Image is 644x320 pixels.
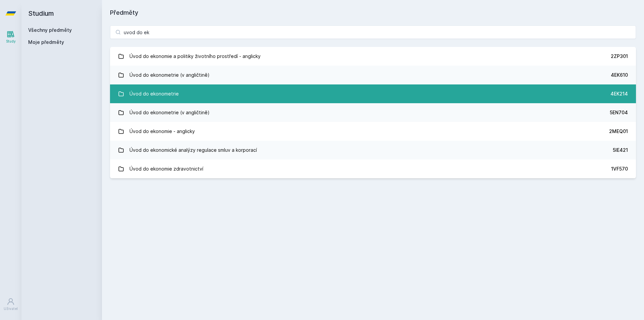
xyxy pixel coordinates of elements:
a: Study [1,27,20,47]
a: Úvod do ekonomie - anglicky 2MEQ01 [110,122,636,141]
a: Úvod do ekonometrie 4EK214 [110,84,636,103]
div: Úvod do ekonometrie (v angličtině) [129,68,210,82]
a: Úvod do ekonomie a politiky životního prostředí - anglicky 2ZP301 [110,47,636,66]
div: Study [6,39,16,44]
div: 1VF570 [611,166,628,172]
a: Úvod do ekonometrie (v angličtině) 4EK610 [110,66,636,84]
a: Všechny předměty [28,27,72,33]
div: 4EK610 [611,72,628,78]
input: Název nebo ident předmětu… [110,25,636,39]
div: 5IE421 [613,147,628,153]
div: Úvod do ekonomie - anglicky [129,125,195,138]
span: Moje předměty [28,39,64,46]
div: Úvod do ekonometrie (v angličtině) [129,106,210,119]
div: Úvod do ekonometrie [129,87,179,101]
a: Úvod do ekonometrie (v angličtině) 5EN704 [110,103,636,122]
div: Úvod do ekonomie zdravotnictví [129,162,203,176]
a: Úvod do ekonomie zdravotnictví 1VF570 [110,159,636,178]
div: Uživatel [4,306,18,311]
a: Úvod do ekonomické analýzy regulace smluv a korporací 5IE421 [110,141,636,159]
div: 4EK214 [610,90,628,97]
h1: Předměty [110,8,636,17]
div: 5EN704 [610,109,628,116]
a: Uživatel [1,294,20,315]
div: 2ZP301 [611,53,628,60]
div: 2MEQ01 [609,128,628,135]
div: Úvod do ekonomie a politiky životního prostředí - anglicky [129,50,261,63]
div: Úvod do ekonomické analýzy regulace smluv a korporací [129,143,257,157]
